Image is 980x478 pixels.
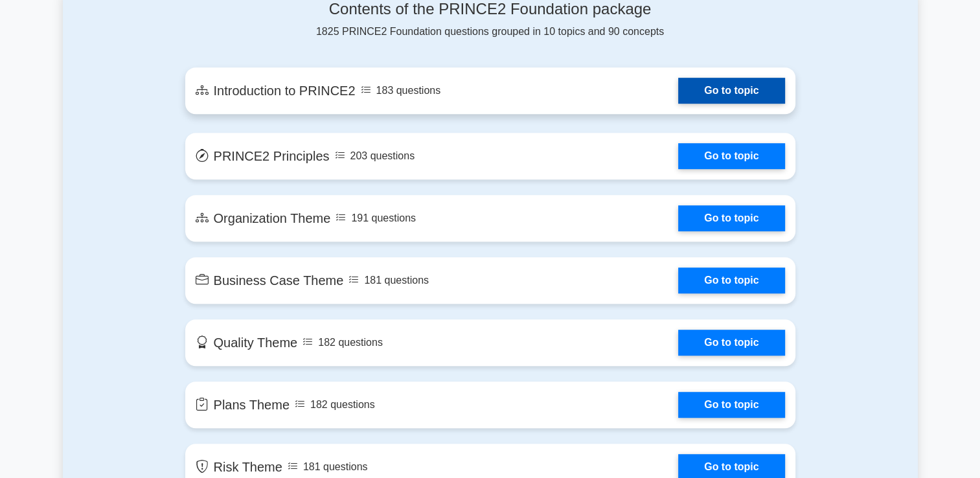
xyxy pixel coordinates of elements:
a: Go to topic [678,205,784,231]
a: Go to topic [678,392,784,418]
a: Go to topic [678,330,784,356]
a: Go to topic [678,143,784,169]
a: Go to topic [678,78,784,104]
a: Go to topic [678,267,784,293]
